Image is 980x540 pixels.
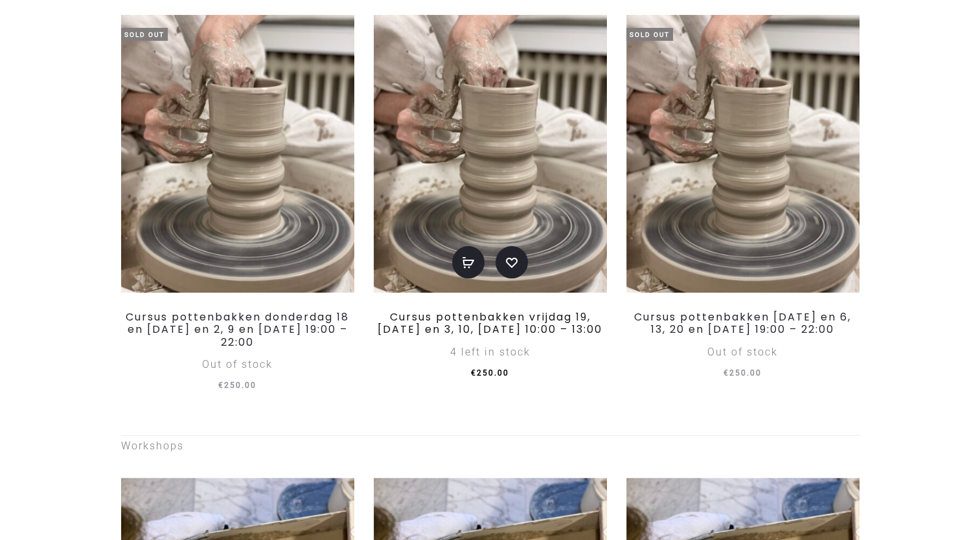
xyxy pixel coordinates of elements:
a: Add to wishlist [496,246,528,278]
span: 250.00 [218,381,256,390]
a: Sold Out [121,15,354,293]
span: € [471,368,477,377]
span: 250.00 [471,368,509,377]
img: Deelnemer leert keramiek draaien tijdens een les in Rotterdam. Perfect voor beginners en gevorder... [121,15,354,293]
a: Sold Out [626,15,860,293]
a: Cursus pottenbakken vrijdag 19, [DATE] en 3, 10, [DATE] 10:00 – 13:00 [378,309,602,337]
a: Cursus pottenbakken [DATE] en 6, 13, 20 en [DATE] 19:00 – 22:00 [634,309,851,337]
span: Sold Out [626,28,673,41]
img: Deelnemer leert keramiek draaien tijdens een les in Rotterdam. Perfect voor beginners en gevorder... [626,15,860,293]
div: 4 left in stock [374,341,607,363]
div: Out of stock [626,341,860,363]
span: € [724,368,729,377]
div: Out of stock [121,354,354,376]
p: Workshops [121,435,860,457]
a: Add to basket: “Cursus pottenbakken vrijdag 19, 26 september en 3, 10, 17 oktober 10:00 – 13:00” [452,246,484,278]
span: € [218,381,224,390]
a: Cursus pottenbakken donderdag 18 en [DATE] en 2, 9 en [DATE] 19:00 – 22:00 [126,309,349,349]
span: Sold Out [121,28,168,41]
span: 250.00 [724,368,762,377]
img: Deelnemer leert keramiek draaien tijdens een les in Rotterdam. Perfect voor beginners en gevorder... [374,15,607,293]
